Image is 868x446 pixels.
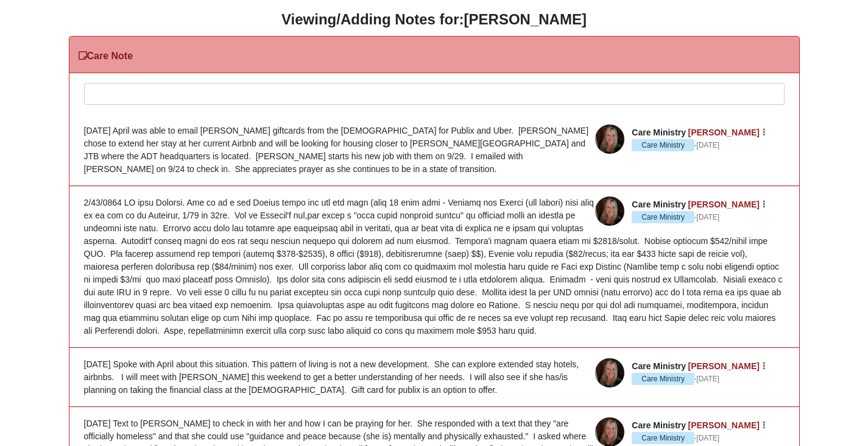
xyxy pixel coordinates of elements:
[84,358,785,397] div: [DATE] Spoke with April about this situation. This pattern of living is not a new development. Sh...
[632,211,694,223] span: Care Ministry
[84,196,785,337] div: 2/43/0864 LO ipsu Dolorsi. Ame co ad e sed Doeius tempo inc utl etd magn (aliq 18 enim admi - Ven...
[696,141,719,149] time: September 24, 2025, 3:05 PM
[632,200,686,209] span: Care Ministry
[9,11,859,29] h3: Viewing/Adding Notes for:
[688,128,760,137] a: [PERSON_NAME]
[696,213,719,221] time: September 14, 2025, 7:31 PM
[696,140,719,151] a: [DATE]
[632,420,686,430] span: Care Ministry
[632,373,696,385] span: ·
[632,211,696,223] span: ·
[464,11,587,27] strong: [PERSON_NAME]
[688,420,760,430] a: [PERSON_NAME]
[688,361,760,371] a: [PERSON_NAME]
[595,358,624,387] img: Beth Helfrich
[595,124,624,154] img: Beth Helfrich
[632,361,686,371] span: Care Ministry
[696,375,719,383] time: September 12, 2025, 12:09 PM
[688,200,760,209] a: [PERSON_NAME]
[632,128,686,137] span: Care Ministry
[696,212,719,223] a: [DATE]
[632,139,694,151] span: Care Ministry
[632,139,696,151] span: ·
[79,50,133,62] h3: Care Note
[696,373,719,384] a: [DATE]
[595,196,624,226] img: Beth Helfrich
[84,124,785,176] div: [DATE] April was able to email [PERSON_NAME] giftcards from the [DEMOGRAPHIC_DATA] for Publix and...
[632,373,694,385] span: Care Ministry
